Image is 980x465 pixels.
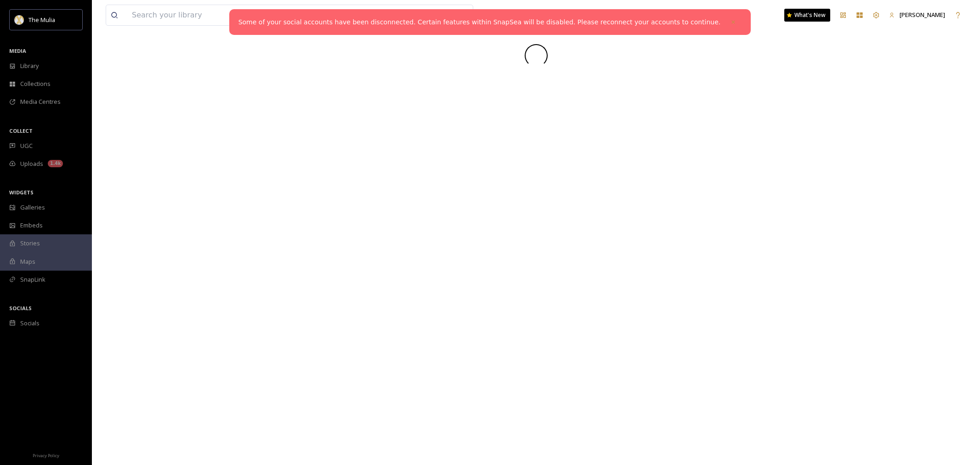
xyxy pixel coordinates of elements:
span: Library [20,62,39,70]
span: Media Centres [20,97,61,106]
span: MEDIA [9,47,26,54]
span: Privacy Policy [33,453,59,459]
a: [PERSON_NAME] [884,6,950,24]
span: SnapLink [20,275,45,284]
span: Collections [20,79,51,88]
a: View all files [414,6,468,24]
a: What's New [784,9,830,22]
div: 1.4k [48,160,63,167]
span: WIDGETS [9,189,34,196]
span: Embeds [20,221,43,230]
span: [PERSON_NAME] [900,11,945,19]
span: Uploads [20,159,43,168]
img: mulia_logo.png [15,15,24,24]
span: UGC [20,142,33,150]
span: The Mulia [28,16,55,24]
span: Maps [20,257,35,266]
span: COLLECT [9,127,33,134]
a: Privacy Policy [33,449,59,460]
a: Some of your social accounts have been disconnected. Certain features within SnapSea will be disa... [238,17,721,27]
span: Stories [20,239,40,248]
span: Socials [20,319,40,328]
span: Galleries [20,203,45,212]
input: Search your library [127,5,398,25]
span: SOCIALS [9,305,32,312]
